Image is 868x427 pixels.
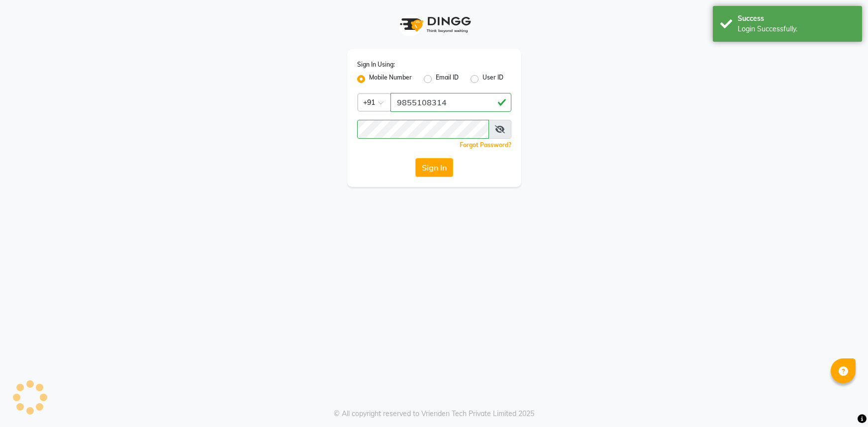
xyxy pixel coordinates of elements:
iframe: chat widget [826,387,858,417]
input: Username [390,93,511,112]
label: Email ID [436,73,459,85]
label: User ID [482,73,503,85]
div: Login Successfully. [738,24,855,34]
div: Success [738,13,855,24]
a: Forgot Password? [460,141,511,149]
label: Sign In Using: [357,60,395,69]
img: logo1.svg [394,10,474,39]
input: Username [357,120,489,139]
label: Mobile Number [369,73,412,85]
button: Sign In [415,158,453,177]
